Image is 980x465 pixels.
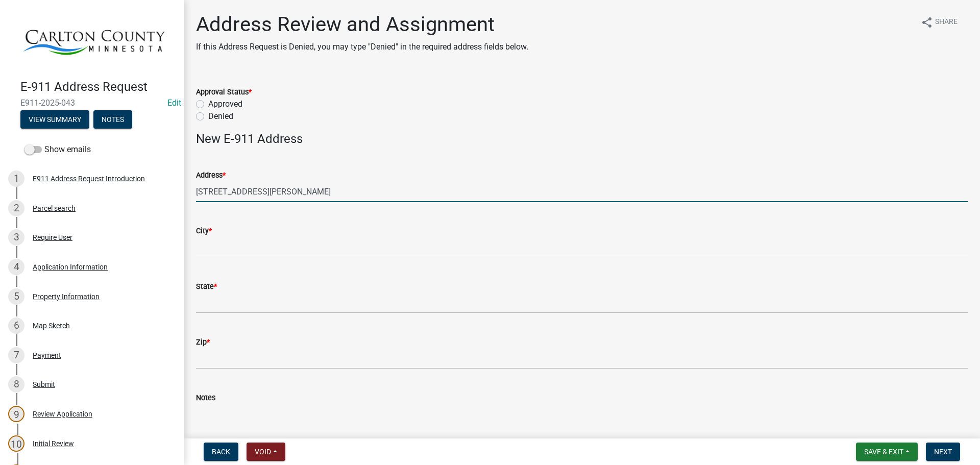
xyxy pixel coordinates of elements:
span: Void [255,448,271,456]
h1: Address Review and Assignment [196,12,528,37]
label: Approved [208,98,242,110]
label: Approval Status [196,89,252,96]
h4: New E-911 Address [196,132,968,146]
div: Require User [33,234,72,241]
div: 8 [8,376,24,393]
label: City [196,228,212,235]
span: Back [212,448,230,456]
div: Property Information [33,293,100,300]
div: 10 [8,435,24,452]
wm-modal-confirm: Edit Application Number [167,98,181,108]
span: Share [935,16,958,29]
button: Save & Exit [856,443,918,461]
div: Map Sketch [33,322,70,329]
div: Parcel search [33,205,76,212]
div: 1 [8,170,24,187]
p: If this Address Request is Denied, you may type "Denied" in the required address fields below. [196,41,528,53]
div: Application Information [33,263,108,271]
label: Zip [196,339,210,346]
button: shareShare [913,12,966,32]
label: Denied [208,110,233,123]
div: 3 [8,229,24,246]
button: Next [926,443,960,461]
div: 7 [8,347,24,363]
button: Notes [93,110,132,129]
div: Initial Review [33,440,74,447]
label: Address [196,172,226,179]
div: Submit [33,381,55,388]
wm-modal-confirm: Summary [20,116,89,125]
label: Show emails [24,143,91,156]
div: Payment [33,352,61,359]
h4: E-911 Address Request [20,80,176,94]
div: 5 [8,288,24,305]
span: E911-2025-043 [20,98,163,108]
div: 2 [8,200,24,216]
div: Review Application [33,410,92,418]
button: Void [247,443,285,461]
span: Next [934,448,952,456]
div: 6 [8,317,24,334]
label: Notes [196,395,215,402]
button: Back [204,443,238,461]
wm-modal-confirm: Notes [93,116,132,125]
label: State [196,283,217,290]
i: share [921,16,933,29]
span: Save & Exit [864,448,903,456]
div: 4 [8,259,24,275]
button: View Summary [20,110,89,129]
div: E911 Address Request Introduction [33,175,145,182]
a: Edit [167,98,181,108]
div: 9 [8,406,24,422]
img: Carlton County, Minnesota [20,11,167,69]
